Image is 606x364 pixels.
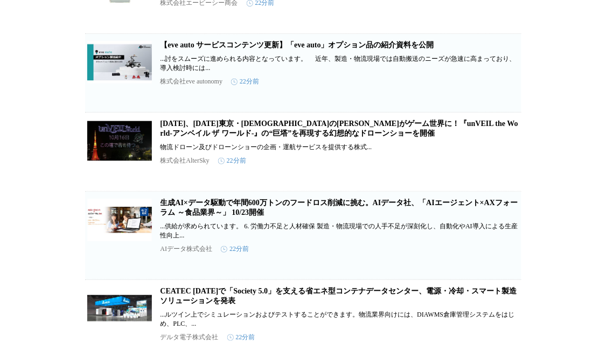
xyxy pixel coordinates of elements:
p: 株式会社eve autonomy [161,77,223,86]
a: [DATE]、[DATE]東京・[DEMOGRAPHIC_DATA]の[PERSON_NAME]がゲーム世界に！『unVEIL the World-アンベイル ザ ワールド-』の“巨塔”を再現す... [161,120,519,137]
p: AIデータ株式会社 [161,244,213,254]
p: デルタ電子株式会社 [161,333,219,342]
img: 生成AI×データ駆動で年間600万トンのフードロス削減に挑む。AIデータ社、「AIエージェント×AXフォーラム ～食品業界～」 10/23開催 [87,198,152,241]
img: 【eve auto サービスコンテンツ更新】「eve auto」オプション品の紹介資料を公開 [87,40,152,83]
p: ...供給が求められています。 6. 労働力不足と人材確保 製造・物流現場での人手不足が深刻化し、自動化やAI導入による生産性向上... [161,222,519,240]
time: 22分前 [221,244,249,254]
a: 生成AI×データ駆動で年間600万トンのフードロス削減に挑む。AIデータ社、「AIエージェント×AXフォーラム ～食品業界～」 10/23開催 [161,199,518,216]
p: ...ルツイン上でシミュレーションおよびテストすることができます。物流業界向けには、DIAWMS倉庫管理システムをはじめ、PLC、... [161,310,519,328]
time: 22分前 [227,333,255,342]
p: 株式会社AlterSky [161,156,210,165]
img: CEATEC 2025で「Society 5.0」を支える省エネ型コンテナデータセンター、電源・冷却・スマート製造ソリューションを発表 [87,286,152,330]
time: 22分前 [231,77,259,86]
a: 【eve auto サービスコンテンツ更新】「eve auto」オプション品の紹介資料を公開 [161,41,434,49]
p: 物流ドローン及びドローンショーの企画・運航サービスを提供する株式... [161,143,519,152]
p: ...討をスムーズに進められる内容となっています。 近年、製造・物流現場では自動搬送のニーズが急速に高まっており、導入検討時には... [161,54,519,73]
img: 明日、10月16日（木）東京・増上寺の夜空がゲーム世界に！『unVEIL the World-アンベイル ザ ワールド-』の“巨塔”を再現する幻想的なドローンショーを開催 [87,119,152,162]
time: 22分前 [218,156,246,165]
a: CEATEC [DATE]で「Society 5.0」を支える省エネ型コンテナデータセンター、電源・冷却・スマート製造ソリューションを発表 [161,287,517,305]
